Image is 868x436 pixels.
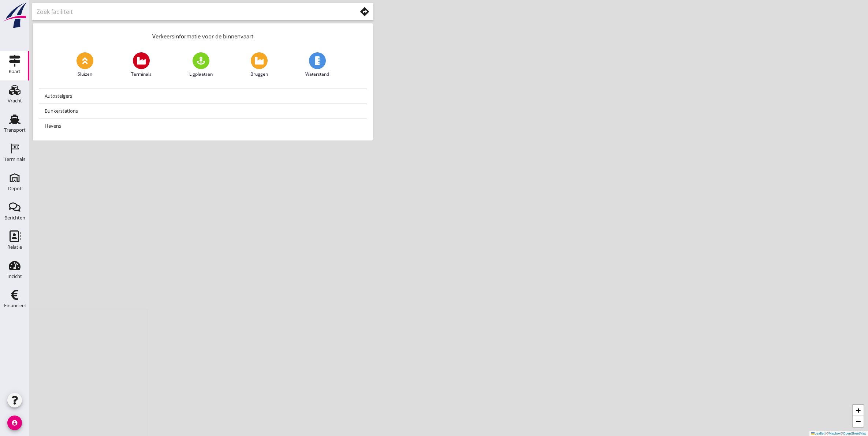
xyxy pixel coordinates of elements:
span: + [856,406,861,415]
a: Sluizen [77,52,93,78]
div: Berichten [4,215,25,220]
a: Zoom in [853,405,864,416]
div: Transport [4,128,26,132]
img: logo-small.a267ee39.svg [1,2,28,29]
div: Kaart [9,69,21,74]
input: Zoek faciliteit [37,6,347,18]
div: Verkeersinformatie voor de binnenvaart [33,23,373,46]
span: − [856,417,861,426]
a: OpenStreetMap [843,432,866,435]
a: Terminals [131,52,152,78]
div: Inzicht [7,274,22,279]
span: | [826,432,826,435]
span: Sluizen [78,71,92,78]
a: Ligplaatsen [189,52,213,78]
i: account_circle [7,416,22,430]
a: Bruggen [250,52,268,78]
div: Bunkerstations [45,106,361,115]
span: Terminals [131,71,152,78]
a: Mapbox [829,432,841,435]
a: Zoom out [853,416,864,427]
div: Depot [8,186,22,191]
span: Bruggen [250,71,268,78]
a: Waterstand [305,52,329,78]
div: Terminals [4,157,25,162]
a: Leaflet [811,432,824,435]
span: Waterstand [305,71,329,78]
span: Ligplaatsen [189,71,213,78]
div: Financieel [4,303,26,308]
div: Vracht [8,98,22,103]
div: Havens [45,121,361,130]
div: Autosteigers [45,91,361,100]
div: Relatie [7,245,22,249]
div: © © [809,431,868,436]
